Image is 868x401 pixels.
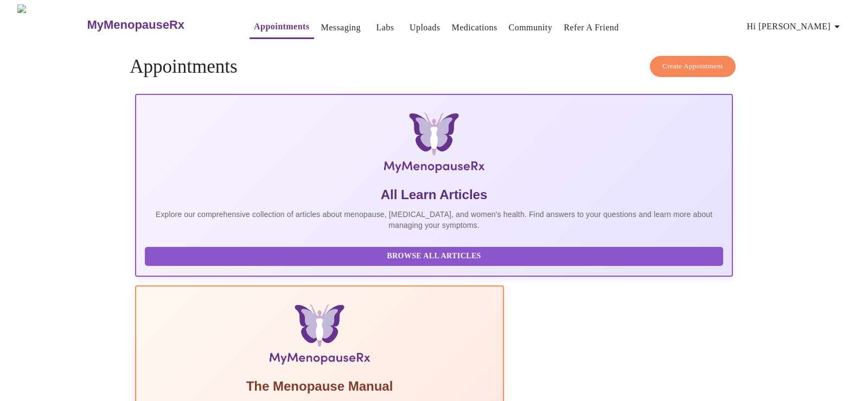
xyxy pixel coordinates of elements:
button: Community [505,17,557,39]
img: Menopause Manual [200,304,438,369]
span: Hi [PERSON_NAME] [747,19,844,34]
button: Messaging [317,17,365,39]
button: Create Appointment [650,56,736,77]
a: MyMenopauseRx [86,6,228,44]
button: Labs [368,17,403,39]
h3: MyMenopauseRx [87,18,184,32]
a: Browse All Articles [145,251,726,260]
a: Appointments [254,19,309,34]
button: Hi [PERSON_NAME] [743,16,848,37]
a: Uploads [410,20,441,35]
h4: Appointments [130,56,738,78]
a: Community [509,20,553,35]
a: Medications [451,20,497,35]
button: Medications [447,17,501,39]
img: MyMenopauseRx Logo [235,112,634,177]
h5: The Menopause Manual [145,378,494,395]
button: Browse All Articles [145,247,723,266]
p: Explore our comprehensive collection of articles about menopause, [MEDICAL_DATA], and women's hea... [145,209,723,231]
a: Labs [376,20,394,35]
a: Refer a Friend [564,20,619,35]
button: Appointments [250,16,314,39]
a: Messaging [321,20,361,35]
span: Create Appointment [662,60,723,73]
button: Refer a Friend [559,17,623,39]
span: Browse All Articles [156,250,712,263]
button: Uploads [405,17,445,39]
img: MyMenopauseRx Logo [17,4,86,45]
h5: All Learn Articles [145,186,723,203]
